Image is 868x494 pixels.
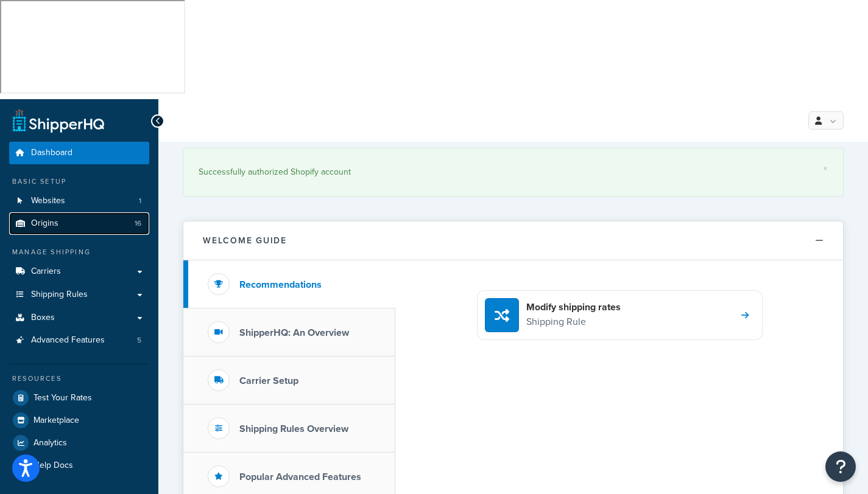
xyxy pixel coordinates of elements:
[137,335,141,346] span: 5
[239,327,349,338] h3: ShipperHQ: An Overview
[9,176,149,187] div: Basic Setup
[9,329,149,352] li: Advanced Features
[239,423,348,434] h3: Shipping Rules Overview
[9,260,149,283] a: Carriers
[9,307,149,329] a: Boxes
[9,374,149,384] div: Resources
[9,142,149,164] a: Dashboard
[9,190,149,212] li: Websites
[31,290,88,300] span: Shipping Rules
[239,375,298,386] h3: Carrier Setup
[9,432,149,454] a: Analytics
[31,313,55,323] span: Boxes
[34,416,79,426] span: Marketplace
[135,218,141,229] span: 16
[139,196,141,206] span: 1
[9,329,149,352] a: Advanced Features5
[9,387,149,409] a: Test Your Rates
[34,438,67,448] span: Analytics
[9,190,149,212] a: Websites1
[31,196,65,206] span: Websites
[183,221,843,260] button: Welcome Guide
[239,279,322,290] h3: Recommendations
[9,212,149,235] a: Origins16
[199,164,828,181] div: Successfully authorized Shopify account
[823,164,828,173] a: ×
[34,393,92,403] span: Test Your Rates
[9,409,149,431] a: Marketplace
[31,335,105,346] span: Advanced Features
[526,314,621,330] p: Shipping Rule
[526,301,621,314] h4: Modify shipping rates
[9,212,149,235] li: Origins
[34,461,73,471] span: Help Docs
[239,471,361,482] h3: Popular Advanced Features
[31,266,61,277] span: Carriers
[9,247,149,257] div: Manage Shipping
[203,236,287,245] h2: Welcome Guide
[31,218,58,229] span: Origins
[9,454,149,476] a: Help Docs
[31,148,72,158] span: Dashboard
[825,451,856,482] button: Open Resource Center
[9,284,149,306] a: Shipping Rules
